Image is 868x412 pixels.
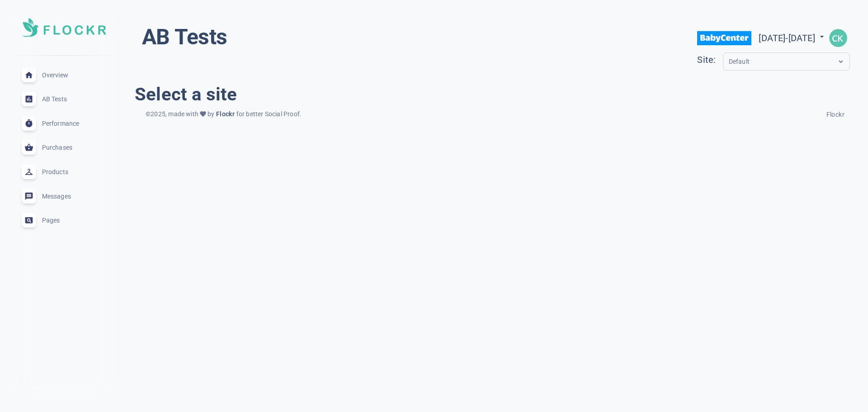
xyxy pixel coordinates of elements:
[7,160,120,184] a: Products
[7,184,120,208] a: Messages
[135,80,857,109] h1: Select a site
[7,136,120,160] a: Purchases
[214,109,236,119] a: Flockr
[142,24,227,51] h1: AB Tests
[7,208,120,232] a: Pages
[7,63,120,87] a: Overview
[199,110,207,118] span: favorite
[826,108,844,119] a: Flockr
[7,87,120,111] a: AB Tests
[697,24,751,52] img: babycenter
[829,29,847,47] img: 72891afe4fe6c9efe9311dda18686fec
[140,109,307,119] div: © 2025 , made with by for better Social Proof.
[7,111,120,136] a: Performance
[214,110,236,118] span: Flockr
[826,111,844,118] span: Flockr
[697,52,722,67] div: Site:
[759,33,826,43] span: [DATE] - [DATE]
[22,18,106,37] img: Soft UI Logo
